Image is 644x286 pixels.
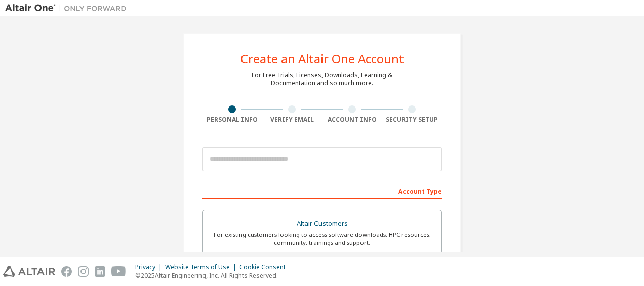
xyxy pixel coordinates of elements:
div: Personal Info [202,116,262,124]
div: For existing customers looking to access software downloads, HPC resources, community, trainings ... [209,231,435,247]
div: Account Info [322,116,382,124]
p: © 2025 Altair Engineering, Inc. All Rights Reserved. [135,271,292,280]
div: Verify Email [262,116,323,124]
img: Altair One [5,3,132,13]
img: facebook.svg [61,266,72,277]
div: Account Type [202,183,442,199]
div: Altair Customers [209,217,435,231]
img: youtube.svg [111,266,126,277]
img: altair_logo.svg [3,266,55,277]
img: instagram.svg [78,266,89,277]
div: Security Setup [382,116,442,124]
div: Create an Altair One Account [240,53,404,65]
div: Cookie Consent [239,263,292,271]
div: Privacy [135,263,165,271]
div: Website Terms of Use [165,263,239,271]
img: linkedin.svg [95,266,105,277]
div: For Free Trials, Licenses, Downloads, Learning & Documentation and so much more. [252,71,392,87]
